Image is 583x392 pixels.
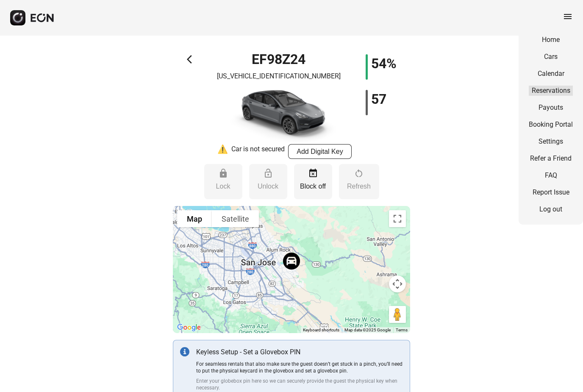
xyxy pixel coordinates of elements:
a: Booking Portal [529,120,573,130]
p: [US_VEHICLE_IDENTIFICATION_NUMBER] [217,71,341,81]
button: Show street map [177,210,212,227]
p: Block off [298,181,328,192]
a: Cars [529,52,573,62]
a: FAQ [529,170,573,181]
div: Car is not secured [231,144,285,159]
button: Block off [294,164,332,199]
button: Add Digital Key [288,144,352,159]
p: Keyless Setup - Set a Glovebox PIN [196,347,403,357]
button: Toggle fullscreen view [389,210,406,227]
a: Settings [529,136,573,147]
button: Keyboard shortcuts [303,327,339,333]
a: Payouts [529,103,573,113]
button: Drag Pegman onto the map to open Street View [389,306,406,323]
img: car [219,85,338,144]
img: info [180,347,189,356]
span: arrow_back_ios [187,54,197,64]
button: Show satellite imagery [212,210,259,227]
div: ⚠️ [217,144,228,159]
span: menu [563,11,573,22]
p: Enter your globebox pin here so we can securely provide the guest the physical key when necessary. [196,378,403,391]
a: Refer a Friend [529,153,573,164]
img: Google [175,322,203,333]
a: Home [529,35,573,45]
a: Report Issue [529,187,573,197]
h1: 57 [371,94,386,104]
a: Log out [529,204,573,214]
span: Map data ©2025 Google [344,328,391,332]
button: Map camera controls [389,275,406,292]
p: For seamless rentals that also make sure the guest doesn’t get stuck in a pinch, you’ll need to p... [196,361,403,374]
a: Reservations [529,86,573,96]
a: Calendar [529,69,573,79]
a: Open this area in Google Maps (opens a new window) [175,322,203,333]
h1: 54% [371,58,397,69]
a: Terms (opens in new tab) [396,328,408,332]
h1: EF98Z24 [252,54,305,64]
span: event_busy [308,168,318,178]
